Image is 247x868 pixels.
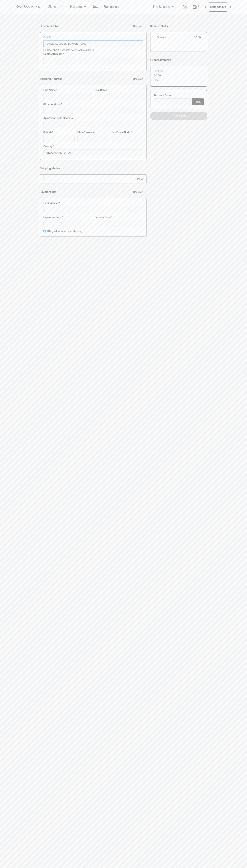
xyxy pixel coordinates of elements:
label: Security Code * [95,216,143,219]
label: First Name * [43,89,92,92]
div: $0.00 [194,36,201,39]
div: 1 [166,36,167,39]
span: : [157,41,158,45]
div: 0 [197,4,200,8]
h4: Order Summary [150,58,171,62]
label: Apartment, suite, floor etc. [43,117,143,120]
label: Contact Number * [43,53,143,56]
label: Last Name * [95,89,143,92]
h4: Shipping Method [40,167,61,170]
label: State/Province [77,131,109,134]
div: $0.00 [154,74,161,77]
label: Card Number * [43,202,143,205]
input: Hear about discounts, new products & more [43,49,46,51]
a: Open cart [193,4,200,9]
h4: Shipping Address [40,77,62,81]
img: arrow down [172,5,174,9]
img: arrow down [84,5,86,9]
label: Email * [43,36,143,39]
div: Total [154,79,159,82]
div: * Required [132,78,143,81]
input: $0.00 [43,177,45,180]
h4: Items in Order [150,24,168,28]
img: arrow down [62,5,64,9]
div: * Required [132,191,143,194]
div: Skincare [48,5,60,9]
span: Hear about discounts, new products & more [47,49,94,52]
img: Software Logo [16,4,40,10]
label: Zip/Postal Code * [112,131,143,134]
label: Country * [43,145,143,148]
div: The Science [153,5,170,9]
button: Apply Discount [192,98,204,105]
label: Expiration Date * [43,216,92,219]
div: Quantity: [157,36,166,39]
h4: Customer Info [40,24,58,28]
div: * Required [132,25,143,28]
h4: Payment Info [40,190,56,194]
label: Suburb * [43,131,75,134]
div: $0.00 [137,177,144,180]
div: Subtotal [154,70,163,73]
a: Start consult [205,2,231,11]
label: Discount Code [154,94,204,97]
label: Street Address * [43,103,143,106]
label: Billing address same as shipping [47,230,82,233]
div: Haircare [70,5,82,9]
